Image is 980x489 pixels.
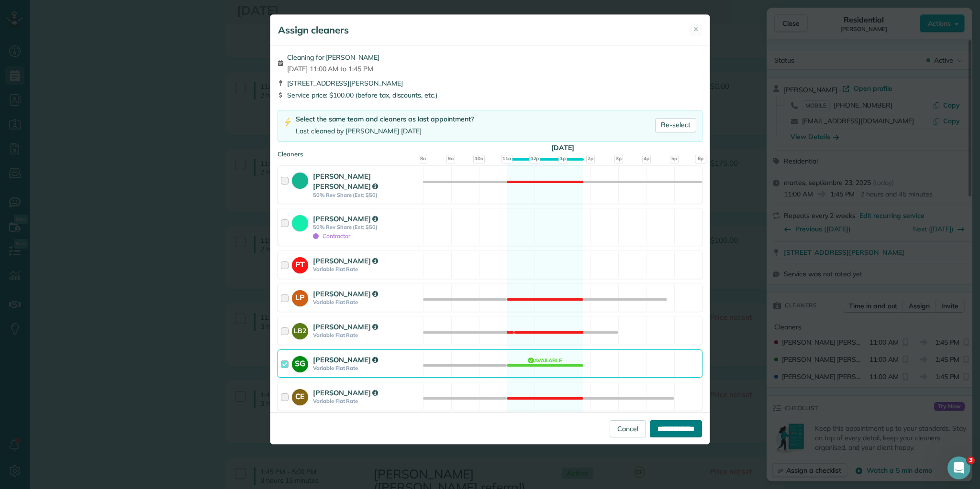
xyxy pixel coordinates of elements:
[313,355,378,364] strong: [PERSON_NAME]
[693,25,699,34] span: ✕
[947,456,970,479] iframe: Intercom live chat
[296,114,474,124] div: Select the same team and cleaners as last appointment?
[284,117,292,127] img: lightning-bolt-icon-94e5364df696ac2de96d3a42b8a9ff6ba979493684c50e6bbbcda72601fa0d29.png
[292,389,308,402] strong: CE
[278,78,702,88] div: [STREET_ADDRESS][PERSON_NAME]
[292,323,308,336] strong: LB2
[313,322,378,331] strong: [PERSON_NAME]
[655,118,696,132] a: Re-select
[313,289,378,298] strong: [PERSON_NAME]
[278,90,702,100] div: Service price: $100.00 (before tax, discounts, etc.)
[292,356,308,369] strong: SG
[296,126,474,136] div: Last cleaned by [PERSON_NAME] [DATE]
[313,365,420,371] strong: Variable Flat Rate
[313,172,378,191] strong: [PERSON_NAME] [PERSON_NAME]
[313,398,420,404] strong: Variable Flat Rate
[313,332,420,338] strong: Variable Flat Rate
[313,214,378,223] strong: [PERSON_NAME]
[278,23,349,37] h5: Assign cleaners
[967,456,975,464] span: 3
[610,420,646,437] a: Cancel
[287,64,379,74] span: [DATE] 11:00 AM to 1:45 PM
[313,388,378,397] strong: [PERSON_NAME]
[292,290,308,304] strong: LP
[313,256,378,265] strong: [PERSON_NAME]
[313,224,420,230] strong: 50% Rev Share (Est: $50)
[313,266,420,272] strong: Variable Flat Rate
[292,257,308,271] strong: PT
[313,299,420,305] strong: Variable Flat Rate
[313,192,420,198] strong: 50% Rev Share (Est: $50)
[278,150,702,152] div: Cleaners
[313,232,350,239] span: Contractor
[287,53,379,62] span: Cleaning for [PERSON_NAME]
